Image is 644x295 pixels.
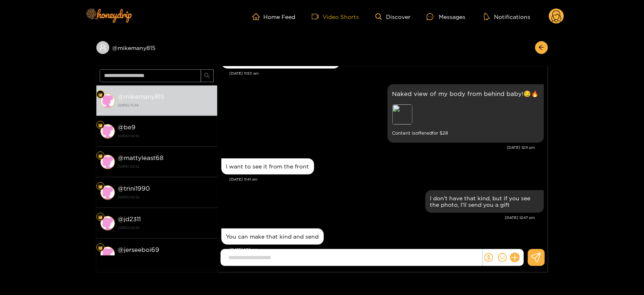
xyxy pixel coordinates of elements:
div: [DATE] 12:47 pm [221,215,536,220]
strong: @ jd2311 [118,216,141,222]
span: home [252,13,264,20]
img: Fan Level [98,92,103,97]
img: conversation [100,216,115,231]
div: Oct. 9, 12:11 pm [388,84,544,143]
a: Discover [375,13,411,20]
strong: @ mattyleast68 [118,154,164,161]
span: video-camera [312,13,323,20]
a: Video Shorts [312,13,359,20]
img: Fan Level [98,245,103,250]
img: Fan Level [98,154,103,158]
strong: @ trini1990 [118,185,150,192]
img: conversation [100,185,115,200]
small: Content is offered for $ 28 [392,129,539,138]
button: Notifications [481,12,533,21]
span: dollar [484,253,493,262]
strong: [DATE] 02:52 [118,224,213,231]
div: [DATE] 11:53 am [230,71,544,76]
img: conversation [100,93,115,108]
strong: [DATE] 02:52 [118,163,213,170]
strong: @ be9 [118,124,136,131]
img: Fan Level [98,184,103,189]
div: Oct. 10, 12:47 pm [425,190,544,213]
img: Fan Level [98,123,103,128]
img: conversation [100,247,115,261]
span: smile [498,253,507,262]
div: [DATE] 1:39 pm [230,247,544,252]
p: Naked view of my body from behind baby!😏🔥 [392,89,539,98]
span: arrow-left [538,44,544,51]
div: I don't have that kind, but if you see the photo, I'll send you a gift [430,195,539,208]
strong: [DATE] 02:52 [118,255,213,262]
span: search [204,73,210,79]
img: conversation [100,124,115,139]
span: user [99,44,106,51]
strong: @ mikemany815 [118,93,165,100]
div: Oct. 15, 1:39 pm [221,229,324,245]
button: dollar [483,251,495,264]
div: [DATE] 12:11 pm [221,145,536,150]
img: Fan Level [98,215,103,220]
strong: @ jerseeboi69 [118,246,160,253]
div: I want to see it from the front [226,163,309,170]
div: [DATE] 11:41 am [230,177,544,182]
a: Home Feed [252,13,296,20]
div: Messages [427,12,465,21]
div: @mikemany815 [96,41,217,54]
img: conversation [100,155,115,169]
strong: [DATE] 13:39 [118,102,213,109]
div: Oct. 10, 11:41 am [221,158,314,175]
button: arrow-left [535,41,548,54]
strong: [DATE] 02:52 [118,193,213,201]
strong: [DATE] 02:52 [118,132,213,139]
div: You can make that kind and send [226,233,319,240]
button: search [201,69,214,82]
